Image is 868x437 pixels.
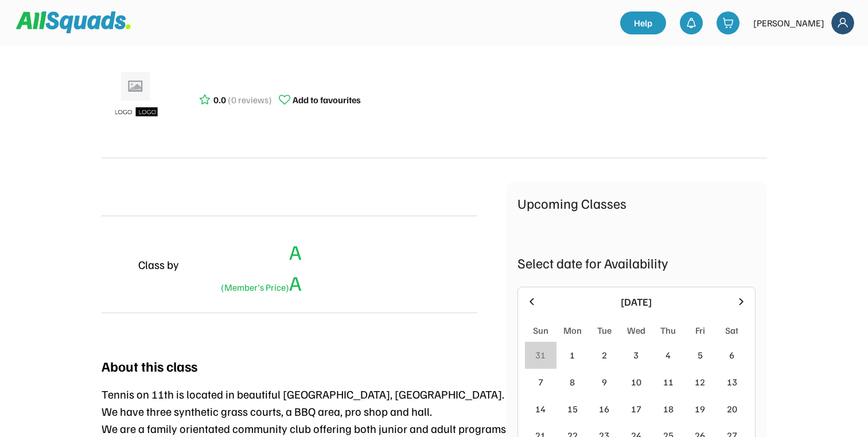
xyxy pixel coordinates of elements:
[727,375,737,389] div: 13
[102,251,129,278] img: yH5BAEAAAAALAAAAAABAAEAAAIBRAA7
[289,236,302,267] div: A
[698,348,703,362] div: 5
[538,375,543,389] div: 7
[660,323,676,337] div: Thu
[567,402,578,416] div: 15
[695,402,705,416] div: 19
[729,348,734,362] div: 6
[753,16,824,30] div: [PERSON_NAME]
[535,402,546,416] div: 14
[535,348,546,362] div: 31
[597,323,612,337] div: Tue
[725,323,738,337] div: Sat
[570,375,575,389] div: 8
[213,93,226,107] div: 0.0
[663,402,674,416] div: 18
[16,11,131,33] img: Squad%20Logo.svg
[602,375,607,389] div: 9
[221,282,289,293] font: (Member's Price)
[665,348,671,362] div: 4
[517,252,756,273] div: Select date for Availability
[544,294,729,310] div: [DATE]
[695,375,705,389] div: 12
[727,402,737,416] div: 20
[722,17,734,29] img: shopping-cart-01%20%281%29.svg
[686,17,697,29] img: bell-03%20%281%29.svg
[107,68,165,125] img: ui-kit-placeholders-product-5_1200x.webp
[102,356,197,376] div: About this class
[627,323,645,337] div: Wed
[633,348,639,362] div: 3
[517,193,756,213] div: Upcoming Classes
[228,93,272,107] div: (0 reviews)
[599,402,609,416] div: 16
[293,93,361,107] div: Add to favourites
[663,375,674,389] div: 11
[631,375,641,389] div: 10
[570,348,575,362] div: 1
[831,11,854,34] img: Frame%2018.svg
[631,402,641,416] div: 17
[138,256,179,273] div: Class by
[602,348,607,362] div: 2
[620,11,666,34] a: Help
[695,323,705,337] div: Fri
[563,323,582,337] div: Mon
[533,323,548,337] div: Sun
[217,267,302,298] div: A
